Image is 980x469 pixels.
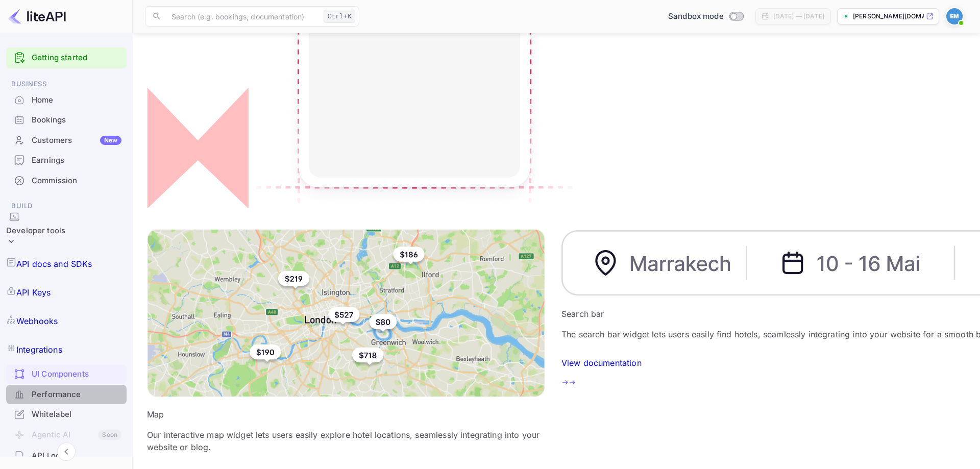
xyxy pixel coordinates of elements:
[32,155,121,166] div: Earnings
[6,307,127,335] a: Webhooks
[6,446,127,466] div: API Logs
[6,385,127,405] div: Performance
[6,278,127,307] a: API Keys
[6,405,127,425] div: Whitelabel
[773,12,824,21] div: [DATE] — [DATE]
[664,11,747,22] div: Switch to Production mode
[16,343,62,356] p: Integrations
[6,212,65,250] div: Developer tools
[6,131,127,150] a: CustomersNew
[147,228,545,397] img: Map Frame
[147,429,545,453] p: Our interactive map widget lets users easily explore hotel locations, seamlessly integrating into...
[6,385,127,404] a: Performance
[32,409,121,421] div: Whitelabel
[16,286,51,299] p: API Keys
[946,8,963,24] img: Eugene Mulder
[57,442,76,461] button: Collapse navigation
[6,90,127,110] div: Home
[6,405,127,424] a: Whitelabel
[6,250,127,278] a: API docs and SDKs
[32,94,121,106] div: Home
[6,110,127,130] div: Bookings
[32,368,121,380] div: UI Components
[6,446,127,465] a: API Logs
[6,151,127,169] a: Earnings
[6,79,127,90] span: Business
[32,114,121,126] div: Bookings
[6,225,65,237] div: Developer tools
[32,450,121,462] div: API Logs
[165,6,320,27] input: Search (e.g. bookings, documentation)
[6,131,127,151] div: CustomersNew
[16,315,58,327] p: Webhooks
[147,408,545,421] p: Map
[6,335,127,364] a: Integrations
[32,389,121,401] div: Performance
[6,364,127,384] div: UI Components
[32,135,121,146] div: Customers
[324,10,355,23] div: Ctrl+K
[6,201,127,212] span: Build
[100,136,121,145] div: New
[16,258,92,270] p: API docs and SDKs
[6,364,127,383] a: UI Components
[6,151,127,170] div: Earnings
[32,52,121,64] a: Getting started
[6,171,127,191] div: Commission
[6,110,127,129] a: Bookings
[6,47,127,68] div: Getting started
[32,175,121,187] div: Commission
[8,8,66,24] img: LiteAPI logo
[6,171,127,190] a: Commission
[668,11,724,22] span: Sandbox mode
[853,12,924,21] p: [PERSON_NAME][DOMAIN_NAME]...
[6,90,127,109] a: Home
[561,357,642,369] p: View documentation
